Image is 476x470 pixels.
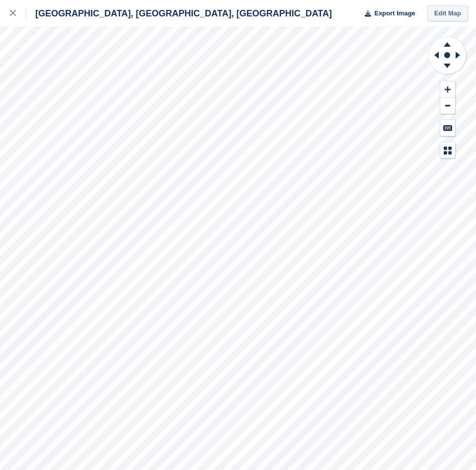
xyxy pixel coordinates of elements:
[440,120,455,136] button: Keyboard Shortcuts
[374,8,415,18] span: Export Image
[440,81,455,98] button: Zoom In
[359,5,415,22] button: Export Image
[26,7,332,19] div: [GEOGRAPHIC_DATA], [GEOGRAPHIC_DATA], [GEOGRAPHIC_DATA]
[440,142,455,158] button: Map Legend
[440,98,455,114] button: Zoom Out
[427,5,468,22] a: Edit Map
